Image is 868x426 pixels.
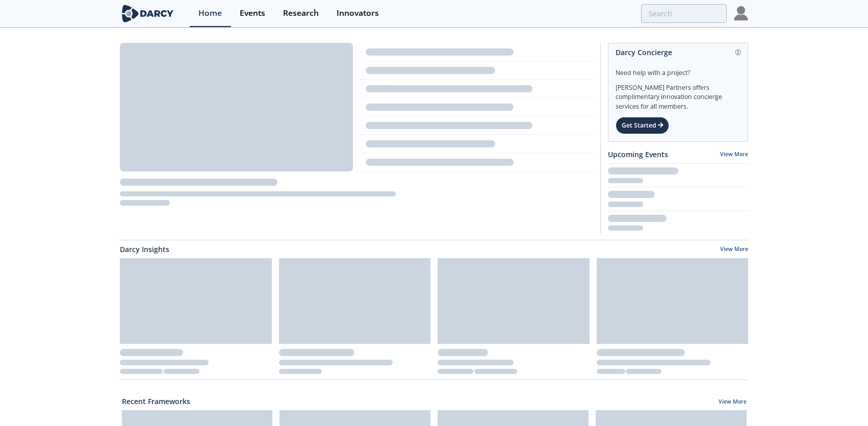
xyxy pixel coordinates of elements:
iframe: chat widget [825,385,858,416]
input: Advanced Search [641,4,727,23]
a: Darcy Insights [120,244,169,255]
img: logo-wide.svg [120,5,175,22]
div: Research [283,9,319,17]
a: Upcoming Events [608,149,668,160]
div: Innovators [337,9,379,17]
img: Profile [734,6,748,20]
a: View More [720,151,748,158]
div: Need help with a project? [616,61,741,78]
div: [PERSON_NAME] Partners offers complimentary innovation concierge services for all members. [616,78,741,111]
a: View More [720,245,748,255]
div: Darcy Concierge [616,43,741,61]
div: Get Started [616,117,669,134]
img: information.svg [735,49,741,55]
a: View More [719,398,747,407]
div: Home [198,9,222,17]
div: Events [240,9,265,17]
a: Recent Frameworks [122,396,190,407]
